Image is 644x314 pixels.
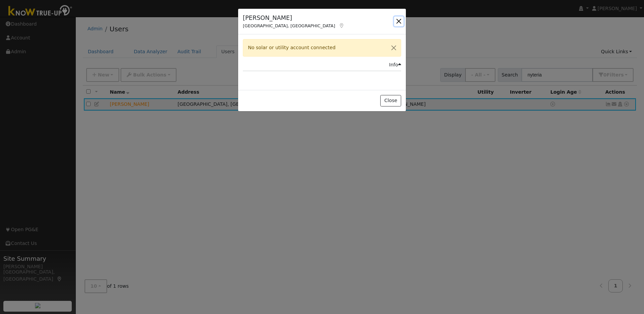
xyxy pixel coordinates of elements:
[243,23,335,28] span: [GEOGRAPHIC_DATA], [GEOGRAPHIC_DATA]
[339,23,345,28] a: Map
[380,95,401,106] button: Close
[389,61,401,68] div: Info
[243,39,401,56] div: No solar or utility account connected
[387,39,401,56] button: Close
[243,13,345,22] h5: [PERSON_NAME]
